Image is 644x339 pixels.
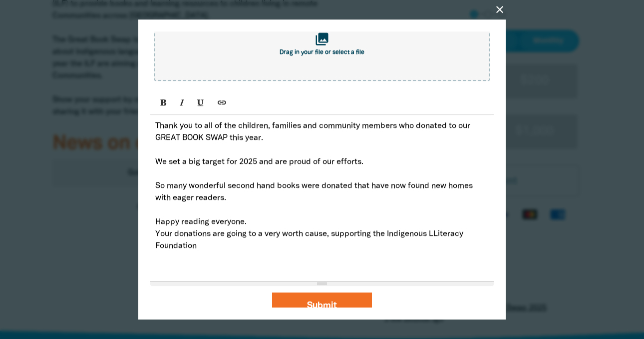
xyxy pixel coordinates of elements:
[150,281,494,286] div: resize
[155,228,489,252] p: Your donations are going to a very worth cause, supporting the Indigenous LLiteracy Foundation
[315,31,329,46] i: collections
[155,156,489,168] p: We set a big target for 2025 and are proud of our efforts.
[272,292,372,319] button: Submit
[155,216,489,228] p: Happy reading everyone.
[155,120,489,144] p: Thank you to all of the children, families and community members who donated to our GREAT BOOK SW...
[155,95,172,110] button: Bold (⌘+B)
[213,95,230,110] button: Link (⌘+K)
[280,49,364,55] span: Drag in your file or select a file
[174,95,191,110] button: Italic (⌘+I)
[155,180,489,204] p: So many wonderful second hand books were donated that have now found new homes with eager readers.
[192,95,209,110] button: Underline (⌘+U)
[494,3,506,15] button: close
